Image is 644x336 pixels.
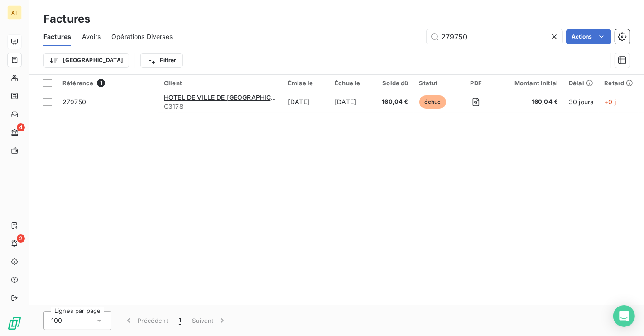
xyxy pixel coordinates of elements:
div: PDF [460,79,493,87]
span: Opérations Diverses [111,32,173,41]
span: Référence [62,79,93,87]
div: AT [7,5,22,20]
button: [GEOGRAPHIC_DATA] [43,53,129,68]
span: 160,04 € [504,97,558,107]
span: HOTEL DE VILLE DE [GEOGRAPHIC_DATA] [164,93,292,101]
span: échue [419,95,447,109]
div: Montant initial [504,79,558,87]
button: Précédent [119,311,173,330]
input: Rechercher [427,29,562,44]
span: 279750 [62,98,86,106]
span: Factures [43,32,71,41]
h3: Factures [43,11,90,27]
span: 1 [97,79,105,87]
div: Statut [419,79,449,87]
button: Filtrer [140,53,182,68]
div: Retard [604,79,633,87]
span: 2 [17,234,25,243]
td: [DATE] [283,91,329,113]
div: Client [164,79,277,87]
span: 4 [17,123,25,131]
span: 1 [179,316,181,325]
span: Avoirs [82,32,101,41]
div: Échue le [335,79,371,87]
div: Open Intercom Messenger [613,305,635,327]
button: Actions [566,29,611,44]
button: Suivant [187,311,232,330]
button: 1 [173,311,187,330]
div: Délai [569,79,593,87]
img: Logo LeanPay [7,316,22,331]
td: [DATE] [329,91,376,113]
div: Solde dû [382,79,408,87]
span: 160,04 € [382,97,408,107]
td: 30 jours [563,91,599,113]
span: +0 j [604,98,616,106]
div: Émise le [288,79,324,87]
span: 100 [51,316,62,325]
span: C3178 [164,102,277,111]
